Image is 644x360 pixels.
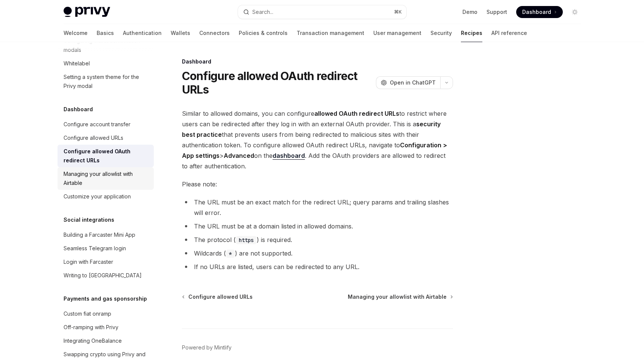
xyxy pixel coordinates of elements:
strong: Advanced [224,152,254,159]
span: ⌘ K [394,9,402,15]
a: Policies & controls [239,24,288,42]
a: Setting a system theme for the Privy modal [58,70,154,93]
a: API reference [491,24,527,42]
a: Custom fiat onramp [58,307,154,321]
a: Wallets [171,24,190,42]
a: Login with Farcaster [58,255,154,269]
div: Managing your allowlist with Airtable [64,169,149,188]
div: Configure account transfer [64,120,130,129]
a: Managing your allowlist with Airtable [58,167,154,190]
div: Configure allowed OAuth redirect URLs [64,147,149,165]
h1: Configure allowed OAuth redirect URLs [182,69,373,96]
a: Configure allowed URLs [58,131,154,145]
div: Seamless Telegram login [64,244,126,253]
a: Configure account transfer [58,118,154,131]
a: Building a Farcaster Mini App [58,228,154,242]
a: Configure allowed URLs [183,293,253,301]
button: Open search [238,5,406,19]
div: Search... [252,8,273,17]
li: Wildcards ( ) are not supported. [182,248,453,259]
strong: security best practice [182,120,441,138]
a: Welcome [64,24,88,42]
li: The protocol ( ) is required. [182,234,453,245]
div: Writing to [GEOGRAPHIC_DATA] [64,271,142,280]
div: Integrating OneBalance [64,336,122,345]
a: Off-ramping with Privy [58,321,154,334]
a: Customize your application [58,190,154,203]
div: Building a Farcaster Mini App [64,230,135,239]
div: Login with Farcaster [64,257,113,266]
a: Authentication [123,24,162,42]
span: Open in ChatGPT [390,79,436,86]
span: Dashboard [522,8,551,16]
h5: Dashboard [64,105,93,114]
a: Powered by Mintlify [182,344,232,351]
li: The URL must be an exact match for the redirect URL; query params and trailing slashes will error. [182,197,453,218]
a: dashboard [273,152,305,160]
button: Toggle dark mode [569,6,581,18]
a: Recipes [461,24,482,42]
img: light logo [64,7,110,17]
span: Configure allowed URLs [188,293,253,301]
div: Setting a system theme for the Privy modal [64,73,149,91]
code: https [236,236,257,244]
h5: Payments and gas sponsorship [64,294,147,303]
div: Dashboard [182,58,453,65]
a: Configure allowed OAuth redirect URLs [58,145,154,167]
a: User management [373,24,421,42]
a: Dashboard [516,6,563,18]
div: Custom fiat onramp [64,309,111,318]
a: Security [430,24,452,42]
span: Similar to allowed domains, you can configure to restrict where users can be redirected after the... [182,108,453,171]
div: Customize your application [64,192,131,201]
a: Whitelabel [58,57,154,70]
div: Off-ramping with Privy [64,323,118,332]
div: Whitelabel [64,59,90,68]
a: Managing your allowlist with Airtable [348,293,452,301]
strong: allowed OAuth redirect URLs [314,110,399,117]
h5: Social integrations [64,215,114,224]
a: Transaction management [297,24,364,42]
a: Demo [462,8,477,16]
a: Connectors [199,24,230,42]
div: Configure allowed URLs [64,133,123,142]
a: Basics [97,24,114,42]
li: If no URLs are listed, users can be redirected to any URL. [182,262,453,272]
a: Seamless Telegram login [58,242,154,255]
a: Writing to [GEOGRAPHIC_DATA] [58,269,154,282]
a: Integrating OneBalance [58,334,154,348]
span: Managing your allowlist with Airtable [348,293,447,301]
a: Support [486,8,507,16]
button: Open in ChatGPT [376,76,440,89]
li: The URL must be at a domain listed in allowed domains. [182,221,453,231]
span: Please note: [182,179,453,189]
